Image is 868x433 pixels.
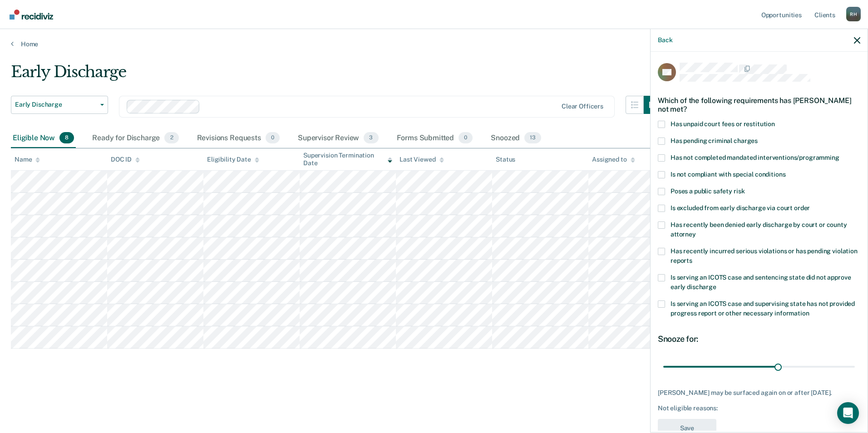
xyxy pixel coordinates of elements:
span: Has recently incurred serious violations or has pending violation reports [671,247,858,264]
div: Assigned to [592,156,635,163]
span: Is excluded from early discharge via court order [671,204,810,212]
div: Snoozed [489,128,543,148]
div: Status [496,156,515,163]
button: Back [658,36,672,44]
div: Supervision Termination Date [303,152,392,167]
div: [PERSON_NAME] may be surfaced again on or after [DATE]. [658,389,860,397]
div: Last Viewed [399,156,444,163]
span: Has unpaid court fees or restitution [671,120,775,128]
span: 13 [524,132,541,144]
div: Open Intercom Messenger [837,402,859,424]
span: 2 [164,132,178,144]
div: Eligibility Date [207,156,259,163]
div: Which of the following requirements has [PERSON_NAME] not met? [658,89,860,121]
div: Not eligible reasons: [658,404,860,412]
a: Home [11,40,857,48]
div: Eligible Now [11,128,76,148]
img: Recidiviz [10,10,53,20]
span: Has not completed mandated interventions/programming [671,154,839,161]
span: Poses a public safety risk [671,187,745,195]
span: 0 [266,132,280,144]
div: Ready for Discharge [90,128,180,148]
span: 3 [364,132,378,144]
div: Forms Submitted [395,128,475,148]
div: Clear officers [562,103,603,110]
button: Profile dropdown button [846,7,861,21]
span: Early Discharge [15,101,97,108]
span: Is serving an ICOTS case and supervising state has not provided progress report or other necessar... [671,300,855,317]
div: Revisions Requests [195,128,281,148]
span: 0 [459,132,473,144]
span: Is not compliant with special conditions [671,171,785,178]
div: Name [15,156,40,163]
span: Has recently been denied early discharge by court or county attorney [671,221,847,238]
span: Has pending criminal charges [671,137,758,144]
div: Early Discharge [11,63,662,89]
div: R H [846,7,861,21]
div: Snooze for: [658,334,860,344]
div: Supervisor Review [296,128,380,148]
div: DOC ID [111,156,140,163]
span: 8 [59,132,74,144]
span: Is serving an ICOTS case and sentencing state did not approve early discharge [671,274,851,290]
